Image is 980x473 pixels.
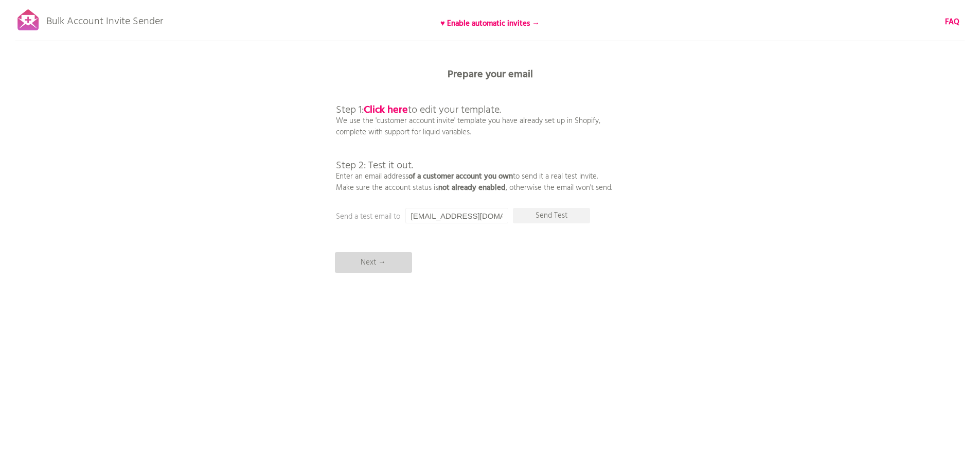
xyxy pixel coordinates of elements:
[945,16,959,28] b: FAQ
[448,66,533,83] b: Prepare your email
[408,170,513,183] b: of a customer account you own
[438,182,506,194] b: not already enabled
[46,6,163,32] p: Bulk Account Invite Sender
[513,208,590,223] p: Send Test
[440,17,540,30] b: ♥ Enable automatic invites →
[364,102,408,118] a: Click here
[336,82,612,194] p: We use the 'customer account invite' template you have already set up in Shopify, complete with s...
[945,16,959,28] a: FAQ
[336,211,542,222] p: Send a test email to
[335,252,412,273] p: Next →
[336,157,413,174] span: Step 2: Test it out.
[336,102,501,118] span: Step 1: to edit your template.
